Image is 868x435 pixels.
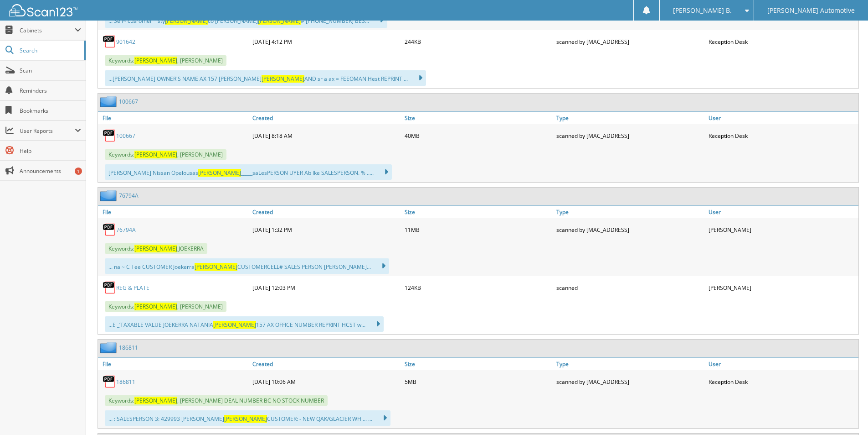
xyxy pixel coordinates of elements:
[134,57,177,64] span: [PERSON_NAME]
[706,358,858,370] a: User
[116,284,149,292] a: REG & PLATE
[554,126,706,145] div: scanned by [MAC_ADDRESS]
[20,107,81,115] span: Bookmarks
[105,410,390,426] div: ... : SALESPERSON 3: 429993 [PERSON_NAME] CUSTOMER: - NEW QAK/GLACIER WH ... ...
[402,32,555,51] div: 244KB
[116,132,135,140] a: 100667
[105,55,226,66] span: Keywords: , [PERSON_NAME]
[134,151,177,158] span: [PERSON_NAME]
[165,17,208,25] span: [PERSON_NAME]
[767,8,855,13] span: [PERSON_NAME] Automotive
[105,395,328,406] span: Keywords: , [PERSON_NAME] DEAL NUMBER BC NO STOCK NUMBER
[98,206,250,218] a: File
[402,358,555,370] a: Size
[134,397,177,404] span: [PERSON_NAME]
[213,321,256,329] span: [PERSON_NAME]
[198,169,241,177] span: [PERSON_NAME]
[195,263,237,271] span: [PERSON_NAME]
[9,4,77,16] img: scan123-logo-white.svg
[103,35,116,48] img: PDF.png
[402,278,555,297] div: 124KB
[250,112,402,124] a: Created
[822,391,868,435] iframe: Chat Widget
[134,245,177,252] span: [PERSON_NAME]
[250,220,402,239] div: [DATE] 1:32 PM
[116,378,135,386] a: 186811
[20,26,75,34] span: Cabinets
[554,32,706,51] div: scanned by [MAC_ADDRESS]
[100,96,119,107] img: folder2.png
[103,281,116,294] img: PDF.png
[402,206,555,218] a: Size
[402,112,555,124] a: Size
[105,258,389,274] div: ... na ~ C Tee CUSTOMER Joekerra CUSTOMERCELL# SALES PERSON [PERSON_NAME]...
[402,220,555,239] div: 11MB
[250,206,402,218] a: Created
[554,206,706,218] a: Type
[20,47,80,54] span: Search
[105,149,226,160] span: Keywords: , [PERSON_NAME]
[706,206,858,218] a: User
[20,127,75,135] span: User Reports
[250,126,402,145] div: [DATE] 8:18 AM
[119,344,138,351] a: 186811
[706,112,858,124] a: User
[258,17,301,25] span: [PERSON_NAME]
[20,167,81,175] span: Announcements
[706,278,858,297] div: [PERSON_NAME]
[554,372,706,391] div: scanned by [MAC_ADDRESS]
[98,358,250,370] a: File
[554,358,706,370] a: Type
[116,226,136,234] a: 76794A
[554,112,706,124] a: Type
[673,8,732,13] span: [PERSON_NAME] B.
[103,223,116,236] img: PDF.png
[250,32,402,51] div: [DATE] 4:12 PM
[250,372,402,391] div: [DATE] 10:06 AM
[20,147,81,155] span: Help
[98,112,250,124] a: File
[100,190,119,201] img: folder2.png
[105,243,207,254] span: Keywords: ,JOEKERRA
[706,126,858,145] div: Reception Desk
[103,375,116,388] img: PDF.png
[20,87,81,94] span: Reminders
[134,303,177,310] span: [PERSON_NAME]
[116,38,135,46] a: 901642
[262,75,304,83] span: [PERSON_NAME]
[224,415,267,423] span: [PERSON_NAME]
[706,372,858,391] div: Reception Desk
[706,220,858,239] div: [PERSON_NAME]
[402,372,555,391] div: 5MB
[119,98,138,105] a: 100667
[554,278,706,297] div: scanned
[105,164,392,180] div: [PERSON_NAME] Nissan Opelousas _____saLesPERSON UYER Ab lke SALESPERSON. % .....
[250,358,402,370] a: Created
[119,192,139,199] a: 76794A
[105,301,226,312] span: Keywords: , [PERSON_NAME]
[250,278,402,297] div: [DATE] 12:03 PM
[706,32,858,51] div: Reception Desk
[75,168,82,175] div: 1
[100,342,119,353] img: folder2.png
[554,220,706,239] div: scanned by [MAC_ADDRESS]
[20,67,81,74] span: Scan
[103,129,116,142] img: PDF.png
[402,126,555,145] div: 40MB
[105,70,426,86] div: ...[PERSON_NAME] OWNER'S NAME AX 157 [PERSON_NAME] AND sr a ax = FEEOMAN Hest REPRINT ...
[105,316,384,332] div: ...E _‘TAXABLE VALUE JOEKERRA NATANIA 157 AX OFFICE NUMBER REPRINT HCST w...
